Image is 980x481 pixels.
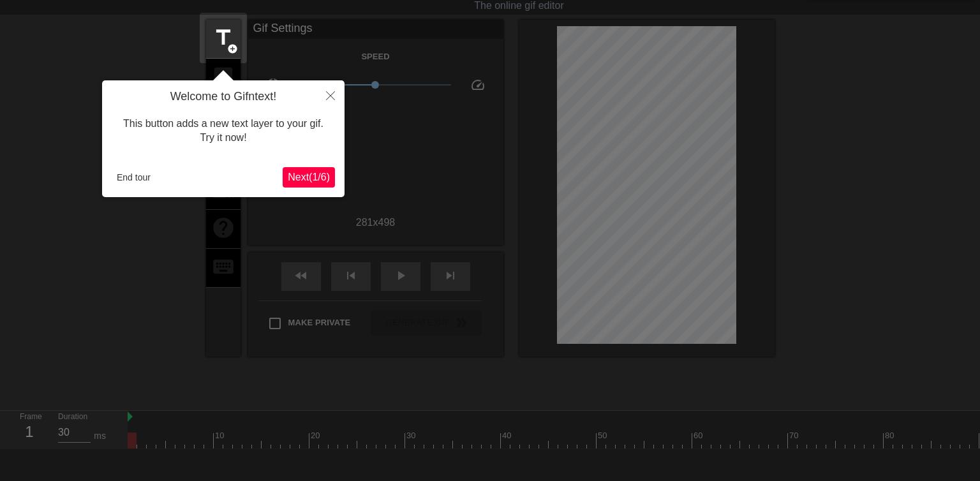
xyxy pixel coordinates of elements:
button: End tour [112,168,156,187]
button: Close [316,80,345,110]
div: This button adds a new text layer to your gif. Try it now! [112,104,335,158]
h4: Welcome to Gifntext! [112,90,335,104]
button: Next [283,167,335,188]
span: Next ( 1 / 6 ) [288,172,330,182]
